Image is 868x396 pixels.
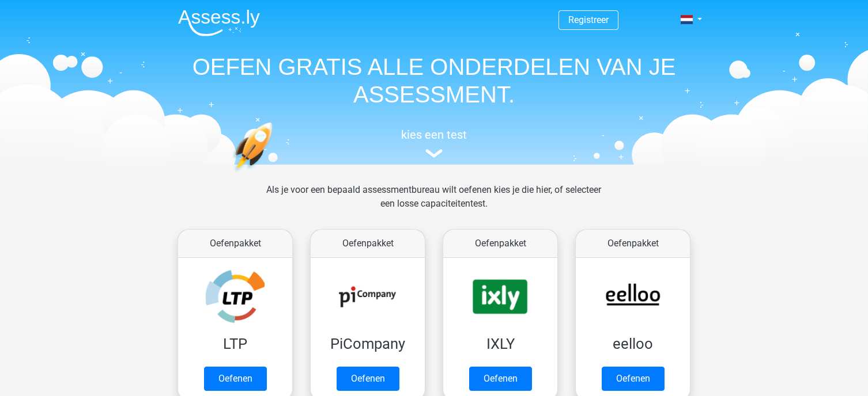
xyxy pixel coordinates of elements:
img: oefenen [232,122,317,226]
img: Assessly [178,9,260,36]
a: Oefenen [602,367,665,391]
a: Oefenen [204,367,267,391]
h5: kies een test [169,128,699,142]
img: assessment [425,149,443,158]
div: Als je voor een bepaald assessmentbureau wilt oefenen kies je die hier, of selecteer een losse ca... [257,183,610,224]
a: Oefenen [469,367,532,391]
a: Registreer [568,14,609,25]
h1: OEFEN GRATIS ALLE ONDERDELEN VAN JE ASSESSMENT. [169,53,699,108]
a: kies een test [169,128,699,158]
a: Oefenen [337,367,399,391]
